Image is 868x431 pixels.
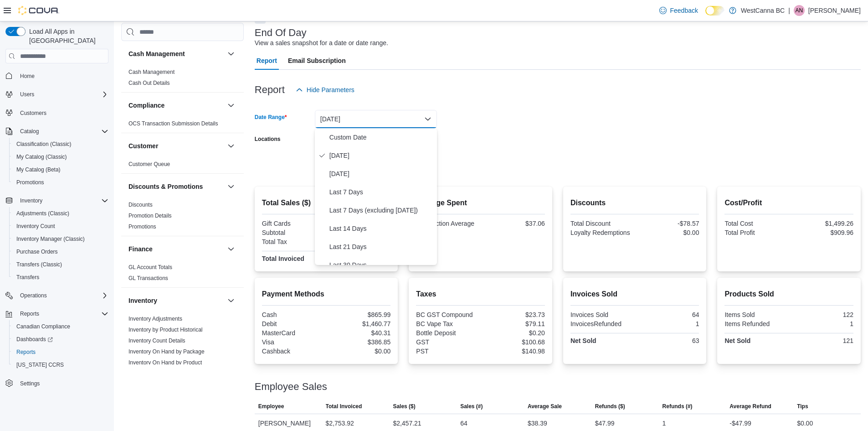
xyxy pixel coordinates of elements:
h2: Average Spent [416,197,545,208]
div: 63 [637,337,699,344]
button: Inventory [128,296,224,305]
span: Customers [16,107,108,119]
button: Catalog [2,125,112,138]
span: Canadian Compliance [13,321,108,332]
nav: Complex example [5,65,108,414]
h3: End Of Day [255,27,307,38]
button: Classification (Classic) [9,138,112,151]
a: My Catalog (Beta) [13,164,64,175]
button: Inventory Count [9,220,112,233]
div: View a sales snapshot for a date or date range. [255,38,388,48]
button: Inventory [16,195,46,206]
strong: Net Sold [724,337,750,344]
span: Promotions [16,179,44,186]
a: Classification (Classic) [13,139,75,150]
a: Inventory Manager (Classic) [13,234,88,244]
div: Customer [121,159,244,173]
h3: Customer [128,141,158,151]
button: Inventory [226,295,236,306]
a: Cash Out Details [128,80,170,86]
a: Inventory Count Details [128,338,185,344]
span: Employee [258,403,284,410]
button: Inventory Manager (Classic) [9,233,112,245]
div: Total Discount [570,220,633,227]
span: My Catalog (Classic) [13,151,108,162]
h3: Report [255,84,285,95]
span: Washington CCRS [13,359,108,370]
h2: Products Sold [724,289,853,300]
span: Promotions [13,177,108,188]
button: Discounts & Promotions [128,182,224,191]
span: Load All Apps in [GEOGRAPHIC_DATA] [26,27,108,45]
a: Adjustments (Classic) [13,208,73,219]
div: Aryan Nowroozpoordailami [794,5,805,16]
div: Subtotal [262,229,324,236]
div: $37.06 [483,220,545,227]
span: Sales ($) [393,403,415,410]
span: Average Sale [528,403,562,410]
span: Classification (Classic) [16,140,72,148]
div: -$47.99 [729,418,751,429]
span: Purchase Orders [13,246,108,257]
div: Select listbox [315,128,437,265]
button: Hide Parameters [292,81,358,99]
a: OCS Transaction Submission Details [128,120,218,127]
a: Dashboards [13,334,56,345]
span: Classification (Classic) [13,139,108,150]
a: My Catalog (Classic) [13,151,71,162]
a: Canadian Compliance [13,321,74,332]
div: Items Refunded [724,320,787,327]
a: GL Account Totals [128,264,172,270]
span: Customers [20,109,46,117]
button: Discounts & Promotions [226,181,236,192]
div: Total Profit [724,229,787,236]
button: Finance [128,244,224,254]
span: Dashboards [16,336,53,343]
span: Purchase Orders [16,248,58,255]
div: Finance [121,262,244,287]
button: Canadian Compliance [9,320,112,333]
span: Reports [13,347,108,358]
button: Users [2,88,112,101]
a: Inventory On Hand by Package [128,348,205,355]
button: Compliance [226,100,236,111]
div: $1,460.77 [328,320,390,327]
span: Users [16,89,108,100]
div: BC Vape Tax [416,320,478,327]
button: Inventory [2,194,112,207]
span: Hide Parameters [307,85,354,94]
div: $2,457.21 [393,418,421,429]
label: Date Range [255,114,287,121]
span: Home [16,70,108,81]
a: Settings [16,378,43,389]
span: Reports [16,348,36,356]
div: Gift Cards [262,220,324,227]
span: Canadian Compliance [16,323,70,330]
button: Customer [226,140,236,151]
span: Tips [797,403,808,410]
div: $2,753.92 [326,418,354,429]
span: Customer Queue [128,161,170,168]
span: Promotions [128,223,156,230]
a: Inventory On Hand by Product [128,359,202,366]
div: $79.11 [483,320,545,327]
span: Adjustments (Classic) [13,208,108,219]
div: $1,499.26 [791,220,853,227]
h2: Discounts [570,197,699,208]
div: $38.39 [528,418,547,429]
span: Last 7 Days [329,187,433,197]
a: Promotions [13,177,48,188]
span: Settings [16,378,108,389]
a: Reports [13,347,39,358]
h3: Compliance [128,101,164,110]
h3: Discounts & Promotions [128,182,203,191]
h3: Inventory [128,296,157,305]
label: Locations [255,135,281,143]
div: InvoicesRefunded [570,320,633,327]
button: [DATE] [315,110,437,128]
button: Cash Management [226,48,236,59]
span: Cash Management [128,68,175,76]
h3: Employee Sales [255,381,327,392]
div: Total Cost [724,220,787,227]
button: Customers [2,106,112,119]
